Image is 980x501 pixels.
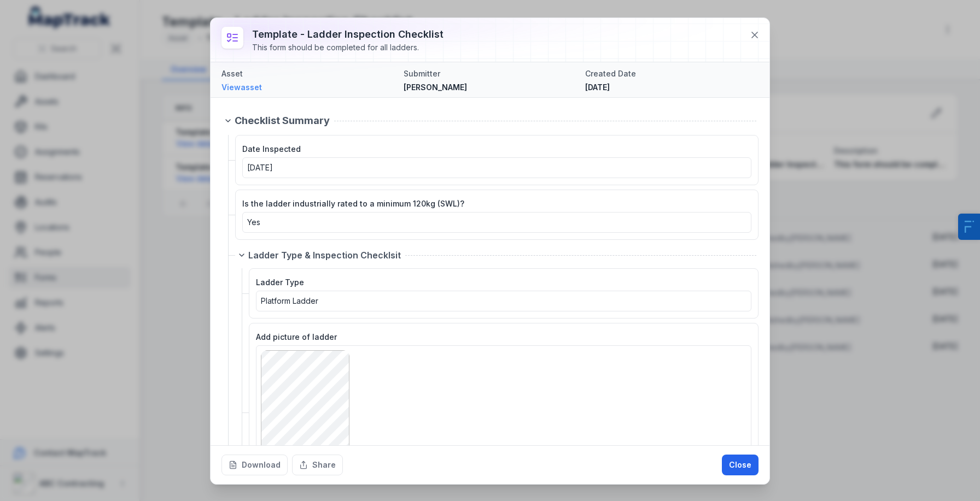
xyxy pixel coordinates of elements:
[248,249,401,262] span: Ladder Type & Inspection Checklsit
[256,278,304,287] span: Ladder Type
[585,82,610,92] time: 12/06/2025, 2:15:16 pm
[247,163,273,172] span: [DATE]
[235,113,330,128] span: Checklist Summary
[585,82,610,92] span: [DATE]
[242,144,301,154] span: Date Inspected
[221,455,288,475] button: Download
[242,199,464,208] span: Is the ladder industrially rated to a minimum 120kg (SWL)?
[221,69,243,78] span: Asset
[404,69,440,78] span: Submitter
[404,82,467,92] span: [PERSON_NAME]
[247,217,260,227] span: Yes
[252,42,444,53] div: This form should be completed for all ladders.
[247,163,273,172] time: 12/06/2025, 12:00:00 am
[292,455,343,475] button: Share
[585,69,636,78] span: Created Date
[722,455,759,475] button: Close
[252,27,444,42] h3: Template - Ladder Inspection Checklist
[221,82,395,93] a: Viewasset
[256,332,337,341] span: Add picture of ladder
[261,296,318,305] span: Platform Ladder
